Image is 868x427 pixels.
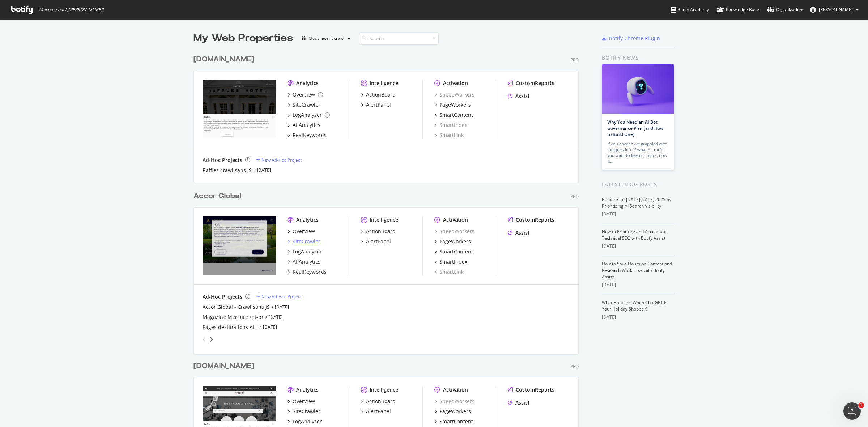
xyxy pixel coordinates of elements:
div: RealKeywords [293,268,327,276]
div: AlertPanel [366,408,391,415]
a: SmartIndex [434,258,467,265]
a: What Happens When ChatGPT Is Your Holiday Shopper? [602,299,667,312]
a: How to Save Hours on Content and Research Workflows with Botify Assist [602,261,672,280]
div: AlertPanel [366,238,391,245]
a: SiteCrawler [288,408,320,415]
div: [DOMAIN_NAME] [193,361,254,371]
div: LogAnalyzer [293,111,322,119]
div: AlertPanel [366,101,391,108]
div: SmartIndex [439,258,467,265]
a: SpeedWorkers [434,398,475,405]
div: PageWorkers [439,408,471,415]
a: [DATE] [257,167,271,173]
a: PageWorkers [434,238,471,245]
a: ActionBoard [361,398,396,405]
div: CustomReports [516,80,554,87]
a: LogAnalyzer [288,111,330,119]
div: LogAnalyzer [293,418,322,425]
div: PageWorkers [439,101,471,108]
a: LogAnalyzer [288,248,322,255]
div: CustomReports [516,386,554,393]
input: Search [359,32,439,45]
div: Botify news [602,54,675,62]
a: [DOMAIN_NAME] [193,361,257,371]
a: CustomReports [508,216,554,223]
div: Analytics [296,216,319,223]
div: SmartContent [439,248,473,255]
div: CustomReports [516,216,554,223]
a: PageWorkers [434,408,471,415]
a: ActionBoard [361,91,396,98]
a: SmartLink [434,268,464,276]
a: Assist [508,93,530,100]
a: [DATE] [263,324,277,330]
div: Pro [570,363,579,370]
a: SiteCrawler [288,101,320,108]
div: AI Analytics [293,121,320,129]
div: Accor Global [193,191,241,201]
a: New Ad-Hoc Project [256,294,302,300]
img: www.raffles.com [203,80,276,138]
div: Botify Academy [671,6,709,13]
span: Welcome back, [PERSON_NAME] ! [38,7,103,13]
div: Intelligence [370,386,398,393]
div: [DATE] [602,211,675,217]
span: Steffie Kronek [819,7,853,13]
a: SpeedWorkers [434,228,475,235]
a: SmartLink [434,132,464,139]
div: Activation [443,216,468,223]
div: LogAnalyzer [293,248,322,255]
img: all.accor.com [203,216,276,275]
div: angle-left [200,334,209,345]
div: SmartContent [439,418,473,425]
a: Prepare for [DATE][DATE] 2025 by Prioritizing AI Search Visibility [602,196,671,209]
div: SiteCrawler [293,238,320,245]
div: New Ad-Hoc Project [261,157,302,163]
div: ActionBoard [366,398,396,405]
a: AlertPanel [361,238,391,245]
a: Overview [288,398,315,405]
div: ActionBoard [366,91,396,98]
a: [DATE] [269,314,283,320]
div: Magazine Mercure /pt-br [203,313,264,321]
div: SmartContent [439,111,473,119]
a: New Ad-Hoc Project [256,157,302,163]
div: Latest Blog Posts [602,180,675,188]
div: New Ad-Hoc Project [261,294,302,300]
a: How to Prioritize and Accelerate Technical SEO with Botify Assist [602,229,667,241]
div: My Web Properties [193,31,293,46]
div: Assist [515,229,530,236]
img: Why You Need an AI Bot Governance Plan (and How to Build One) [602,64,674,114]
a: [DATE] [275,304,289,310]
div: If you haven’t yet grappled with the question of what AI traffic you want to keep or block, now is… [607,141,669,164]
a: SiteCrawler [288,238,320,245]
a: AlertPanel [361,408,391,415]
div: Ad-Hoc Projects [203,157,242,164]
a: Accor Global [193,191,244,201]
div: ActionBoard [366,228,396,235]
a: SmartContent [434,418,473,425]
a: Overview [288,91,323,98]
div: SpeedWorkers [434,91,475,98]
div: Assist [515,93,530,100]
a: [DOMAIN_NAME] [193,54,257,65]
div: Analytics [296,80,319,87]
div: Intelligence [370,216,398,223]
a: SmartContent [434,248,473,255]
div: Organizations [767,6,804,13]
a: Raffles crawl sans JS [203,167,252,174]
div: [DATE] [602,282,675,288]
div: Activation [443,80,468,87]
a: CustomReports [508,386,554,393]
div: Accor Global - Crawl sans JS [203,303,270,311]
div: SmartIndex [434,121,467,129]
a: PageWorkers [434,101,471,108]
div: Ad-Hoc Projects [203,293,242,300]
div: angle-right [209,336,214,343]
button: Most recent crawl [299,33,353,44]
a: AlertPanel [361,101,391,108]
div: RealKeywords [293,132,327,139]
